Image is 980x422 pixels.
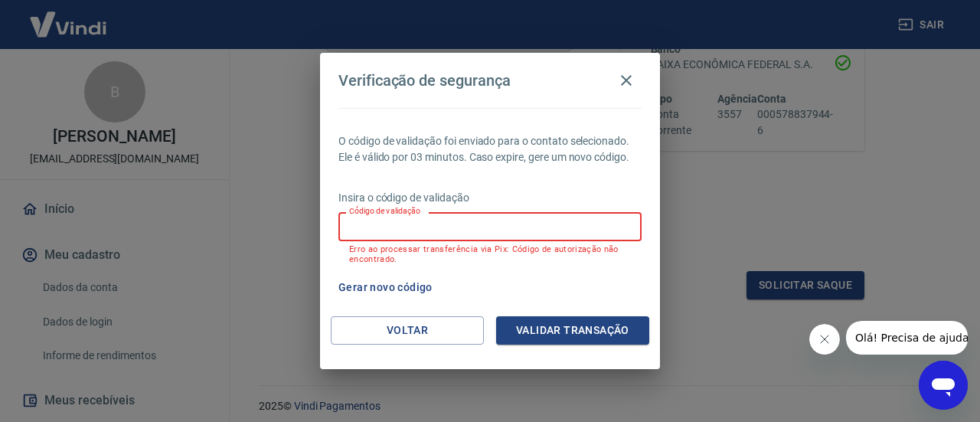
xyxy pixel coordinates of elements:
[496,316,649,345] button: Validar transação
[349,244,631,264] p: Erro ao processar transferência via Pix: Código de autorização não encontrado.
[809,324,840,355] iframe: Fechar mensagem
[338,71,511,90] h4: Verificação de segurança
[349,205,420,217] label: Código de validação
[331,316,484,345] button: Voltar
[846,321,968,355] iframe: Mensagem da empresa
[332,273,439,302] button: Gerar novo código
[338,190,642,206] p: Insira o código de validação
[338,133,642,165] p: O código de validação foi enviado para o contato selecionado. Ele é válido por 03 minutos. Caso e...
[9,11,129,23] span: Olá! Precisa de ajuda?
[919,361,968,410] iframe: Botão para abrir a janela de mensagens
